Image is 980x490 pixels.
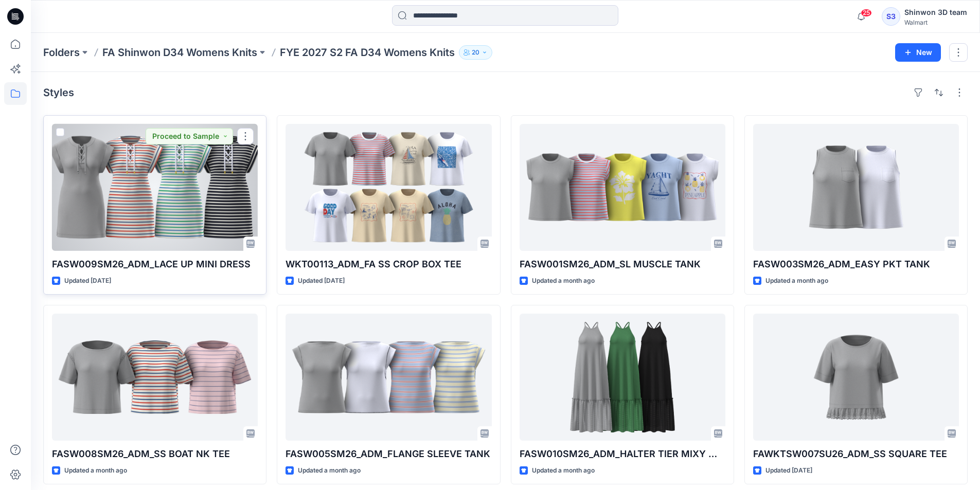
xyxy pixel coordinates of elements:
p: Updated [DATE] [765,465,812,476]
span: 25 [861,9,872,17]
p: FASW005SM26_ADM_FLANGE SLEEVE TANK [286,447,491,461]
p: FASW003SM26_ADM_EASY PKT TANK [753,257,959,271]
p: Updated a month ago [298,465,361,476]
div: Walmart [904,19,967,26]
button: New [895,43,941,62]
div: Shinwon 3D team [904,6,967,19]
p: WKT00113_ADM_FA SS CROP BOX TEE [286,257,491,271]
p: FASW009SM26_ADM_LACE UP MINI DRESS [52,257,258,271]
a: FASW005SM26_ADM_FLANGE SLEEVE TANK [286,314,491,441]
h4: Styles [43,86,74,99]
a: Folders [43,45,80,60]
a: WKT00113_ADM_FA SS CROP BOX TEE [286,124,491,251]
p: FASW008SM26_ADM_SS BOAT NK TEE [52,447,258,461]
p: FYE 2027 S2 FA D34 Womens Knits [280,45,455,60]
a: FASW008SM26_ADM_SS BOAT NK TEE [52,314,258,441]
p: Updated [DATE] [64,276,111,286]
p: FASW010SM26_ADM_HALTER TIER MIXY MAXI DRESS [520,447,725,461]
button: 20 [459,45,492,60]
p: FASW001SM26_ADM_SL MUSCLE TANK [520,257,725,271]
p: Updated a month ago [532,465,595,476]
p: Updated a month ago [532,276,595,286]
a: FASW010SM26_ADM_HALTER TIER MIXY MAXI DRESS [520,314,725,441]
a: FA Shinwon D34 Womens Knits [102,45,257,60]
p: Updated a month ago [64,465,127,476]
a: FAWKTSW007SU26_ADM_SS SQUARE TEE [753,314,959,441]
p: FAWKTSW007SU26_ADM_SS SQUARE TEE [753,447,959,461]
p: Updated a month ago [765,276,828,286]
a: FASW001SM26_ADM_SL MUSCLE TANK [520,124,725,251]
p: Updated [DATE] [298,276,345,286]
a: FASW009SM26_ADM_LACE UP MINI DRESS [52,124,258,251]
p: 20 [472,47,479,58]
div: S3 [882,7,900,26]
a: FASW003SM26_ADM_EASY PKT TANK [753,124,959,251]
